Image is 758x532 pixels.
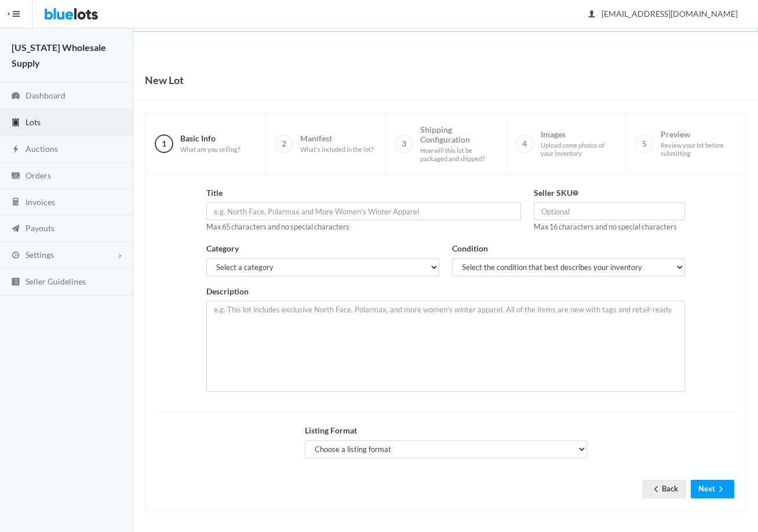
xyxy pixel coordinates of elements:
span: What are you selling? [180,145,240,154]
ion-icon: paper plane [10,224,21,235]
span: Basic Info [180,133,240,154]
button: Nextarrow forward [691,480,734,498]
ion-icon: list box [10,277,21,288]
span: Dashboard [25,90,65,100]
span: Payouts [25,223,54,233]
span: Shipping Configuration [420,125,496,163]
label: Category [206,242,239,256]
ion-icon: cog [10,250,21,261]
span: 5 [635,134,654,153]
span: Invoices [25,197,55,207]
label: Listing Format [305,424,357,438]
small: Max 16 characters and no special characters [534,222,677,231]
ion-icon: arrow forward [715,484,727,495]
small: Max 65 characters and no special characters [206,222,349,231]
span: Lots [25,117,41,127]
span: Orders [25,170,51,180]
span: 4 [515,134,534,153]
ion-icon: speedometer [10,91,21,102]
ion-icon: calculator [10,197,21,208]
ion-icon: flash [10,144,21,155]
span: [EMAIL_ADDRESS][DOMAIN_NAME] [589,9,738,19]
a: arrow backBack [643,480,686,498]
label: Condition [452,242,488,256]
span: Seller Guidelines [25,276,86,286]
h1: New Lot [145,71,184,89]
span: Settings [25,250,54,260]
ion-icon: person [586,9,597,20]
label: Description [206,285,249,298]
span: Review your lot before submitting [661,141,737,157]
span: What's included in the lot? [300,145,373,154]
ion-icon: arrow back [650,484,662,495]
span: Auctions [25,144,58,154]
span: How will this lot be packaged and shipped? [420,147,496,162]
input: e.g. North Face, Polarmax and More Women's Winter Apparel [206,202,522,220]
input: Optional [534,202,685,220]
label: Title [206,187,223,200]
span: Images [541,129,617,157]
ion-icon: clipboard [10,118,21,129]
label: Seller SKU [534,187,578,200]
strong: [US_STATE] Wholesale Supply [12,42,106,68]
span: 1 [155,134,173,153]
ion-icon: cash [10,171,21,182]
span: Preview [661,129,737,157]
span: 2 [275,134,293,153]
span: Upload some photos of your inventory [541,141,617,157]
span: 3 [395,134,413,153]
span: Manifest [300,133,373,154]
